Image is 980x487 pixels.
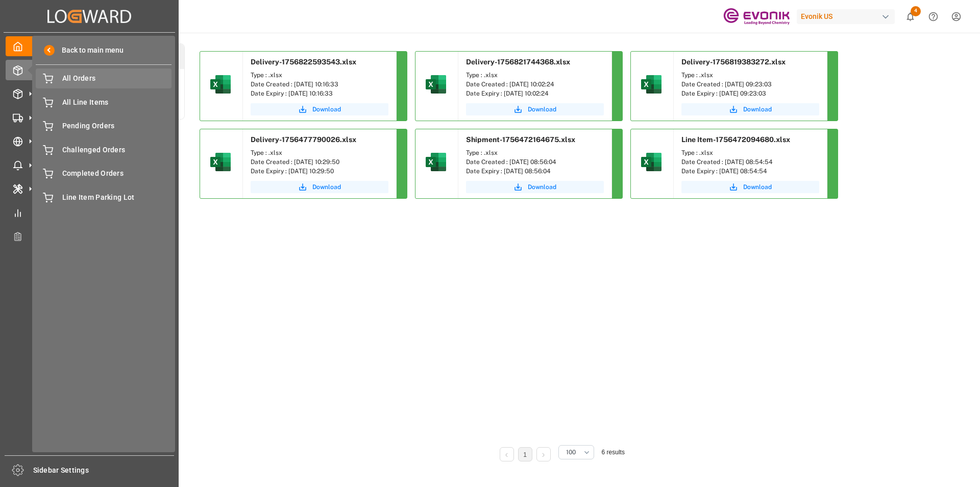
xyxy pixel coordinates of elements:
[312,182,341,192] span: Download
[681,167,819,176] div: Date Expiry : [DATE] 08:54:54
[62,73,172,84] span: All Orders
[6,226,173,246] a: Transport Planner
[681,148,819,157] div: Type : .xlsx
[36,140,171,159] a: Challenged Orders
[536,447,551,461] li: Next Page
[251,89,388,98] div: Date Expiry : [DATE] 10:16:33
[424,72,448,97] img: microsoft-excel-2019--v1.png
[466,89,604,98] div: Date Expiry : [DATE] 10:02:24
[62,145,172,155] span: Challenged Orders
[528,105,556,114] span: Download
[681,71,819,80] div: Type : .xlsx
[743,105,772,114] span: Download
[639,72,664,97] img: microsoft-excel-2019--v1.png
[62,97,172,108] span: All Line Items
[62,121,172,131] span: Pending Orders
[466,135,575,144] span: Shipment-1756472164675.xlsx
[251,103,388,115] button: Download
[424,150,448,174] img: microsoft-excel-2019--v1.png
[466,157,604,167] div: Date Created : [DATE] 08:56:04
[36,116,171,136] a: Pending Orders
[466,80,604,89] div: Date Created : [DATE] 10:02:24
[33,465,175,476] span: Sidebar Settings
[466,167,604,176] div: Date Expiry : [DATE] 08:56:04
[312,105,341,114] span: Download
[797,9,895,24] div: Evonik US
[251,181,388,193] button: Download
[251,58,356,66] span: Delivery-1756822593543.xlsx
[558,445,594,459] button: open menu
[251,71,388,80] div: Type : .xlsx
[251,135,356,144] span: Delivery-1756477790026.xlsx
[797,7,899,26] button: Evonik US
[251,148,388,157] div: Type : .xlsx
[466,148,604,157] div: Type : .xlsx
[251,80,388,89] div: Date Created : [DATE] 10:16:33
[36,92,171,112] a: All Line Items
[466,181,604,193] button: Download
[6,202,173,222] a: My Reports
[523,451,527,458] a: 1
[466,58,570,66] span: Delivery-1756821744368.xlsx
[36,68,171,88] a: All Orders
[36,187,171,207] a: Line Item Parking Lot
[251,167,388,176] div: Date Expiry : [DATE] 10:29:50
[922,5,945,28] button: Help Center
[62,192,172,203] span: Line Item Parking Lot
[681,80,819,89] div: Date Created : [DATE] 09:23:03
[208,150,233,174] img: microsoft-excel-2019--v1.png
[681,58,786,66] span: Delivery-1756819383272.xlsx
[681,135,790,144] span: Line Item-1756472094680.xlsx
[723,8,790,26] img: Evonik-brand-mark-Deep-Purple-RGB.jpeg_1700498283.jpeg
[566,448,576,457] span: 100
[602,449,625,456] span: 6 results
[681,103,819,115] button: Download
[500,447,514,461] li: Previous Page
[518,447,532,461] li: 1
[62,168,172,179] span: Completed Orders
[743,182,772,192] span: Download
[466,103,604,115] button: Download
[6,36,173,56] a: My Cockpit
[681,181,819,193] button: Download
[466,71,604,80] div: Type : .xlsx
[528,182,556,192] span: Download
[681,157,819,167] div: Date Created : [DATE] 08:54:54
[208,72,233,97] img: microsoft-excel-2019--v1.png
[681,89,819,98] div: Date Expiry : [DATE] 09:23:03
[251,157,388,167] div: Date Created : [DATE] 10:29:50
[36,164,171,183] a: Completed Orders
[899,5,922,28] button: show 4 new notifications
[911,6,921,16] span: 4
[639,150,664,174] img: microsoft-excel-2019--v1.png
[55,45,124,56] span: Back to main menu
